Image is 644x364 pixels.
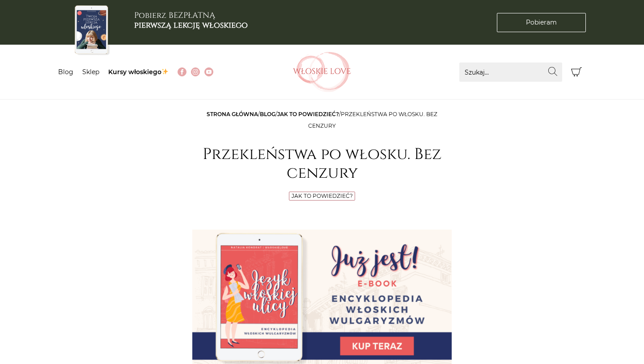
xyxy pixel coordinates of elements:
b: pierwszą lekcję włoskiego [134,20,248,31]
span: Pobieram [526,18,557,27]
a: Jak to powiedzieć? [292,192,353,199]
a: Blog [58,68,73,76]
span: Przekleństwa po włosku. Bez cenzury [308,111,437,129]
a: Blog [260,111,275,117]
img: ✨ [162,68,168,75]
h3: Pobierz BEZPŁATNĄ [134,11,248,30]
span: / / / [207,111,437,129]
a: Strona główna [207,111,258,117]
a: Jak to powiedzieć? [277,111,339,117]
img: Włoskielove [293,52,351,92]
input: Szukaj... [459,63,562,82]
a: Pobieram [497,13,586,32]
h1: Przekleństwa po włosku. Bez cenzury [192,145,452,183]
a: Kursy włoskiego [108,68,169,76]
button: Koszyk [567,63,586,82]
a: Sklep [82,68,99,76]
